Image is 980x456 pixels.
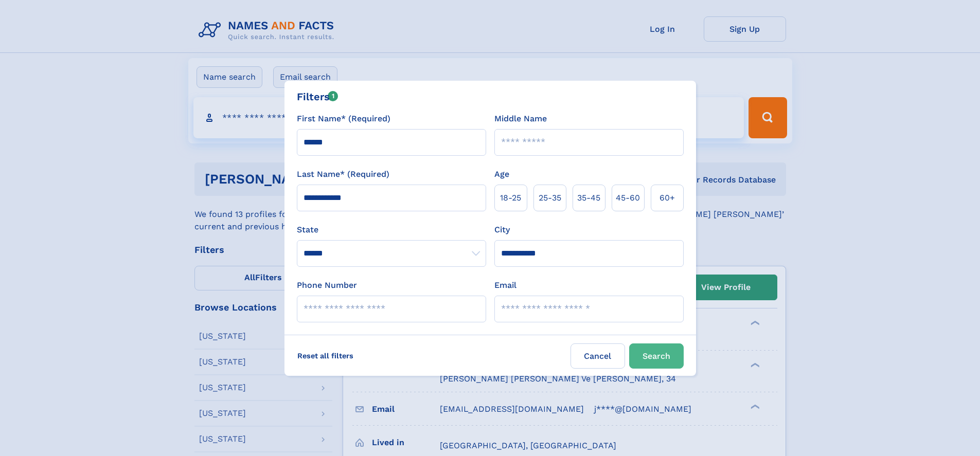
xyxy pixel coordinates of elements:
[297,89,338,104] div: Filters
[494,224,510,236] label: City
[291,343,360,368] label: Reset all filters
[297,168,389,180] label: Last Name* (Required)
[571,343,625,369] label: Cancel
[297,113,390,125] label: First Name* (Required)
[577,192,600,204] span: 35‑45
[494,279,516,291] label: Email
[500,192,521,204] span: 18‑25
[660,192,675,204] span: 60+
[297,224,486,236] label: State
[494,113,547,125] label: Middle Name
[629,343,684,369] button: Search
[494,168,509,180] label: Age
[616,192,640,204] span: 45‑60
[297,279,357,291] label: Phone Number
[539,192,561,204] span: 25‑35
